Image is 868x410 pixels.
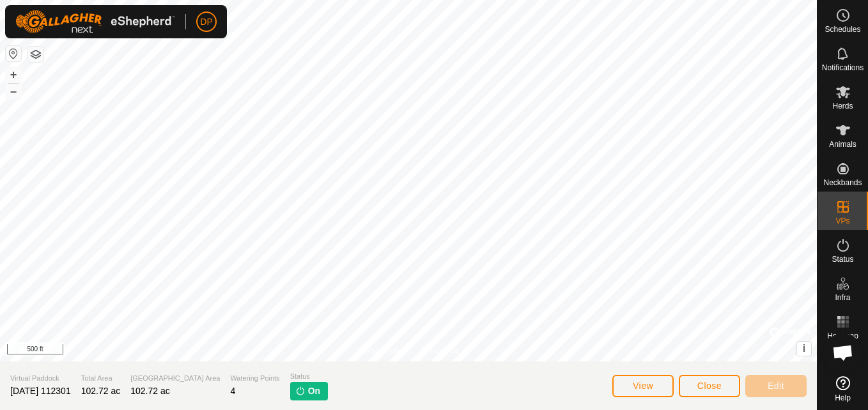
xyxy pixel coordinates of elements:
a: Contact Us [421,345,459,356]
button: Map Layers [28,47,43,62]
span: Close [697,381,722,391]
span: Heatmap [827,332,858,340]
span: Help [835,394,851,402]
div: Open chat [824,333,862,372]
span: Watering Points [230,373,279,384]
img: Gallagher Logo [15,10,175,33]
span: [DATE] 112301 [10,386,71,396]
span: Status [832,255,853,263]
span: Status [290,371,328,382]
span: i [803,343,805,354]
span: Animals [829,140,856,148]
img: turn-on [295,386,306,396]
span: [GEOGRAPHIC_DATA] Area [130,373,220,384]
span: Neckbands [823,179,862,186]
span: DP [200,15,212,29]
span: Infra [835,294,850,301]
span: Notifications [822,64,864,72]
span: Total Area [81,373,121,384]
button: Close [679,375,740,397]
button: Reset Map [6,46,21,61]
button: Edit [745,375,807,397]
span: Edit [768,381,784,391]
span: 102.72 ac [130,386,170,396]
button: + [6,67,21,82]
span: Schedules [825,26,860,33]
button: i [797,342,811,356]
button: View [612,375,674,397]
span: 102.72 ac [81,386,121,396]
a: Privacy Policy [358,345,406,356]
button: – [6,84,21,99]
span: VPs [835,217,849,225]
span: On [308,384,320,398]
span: 4 [230,386,235,396]
span: View [633,381,653,391]
a: Help [818,371,868,407]
span: Virtual Paddock [10,373,71,384]
span: Herds [832,102,853,110]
